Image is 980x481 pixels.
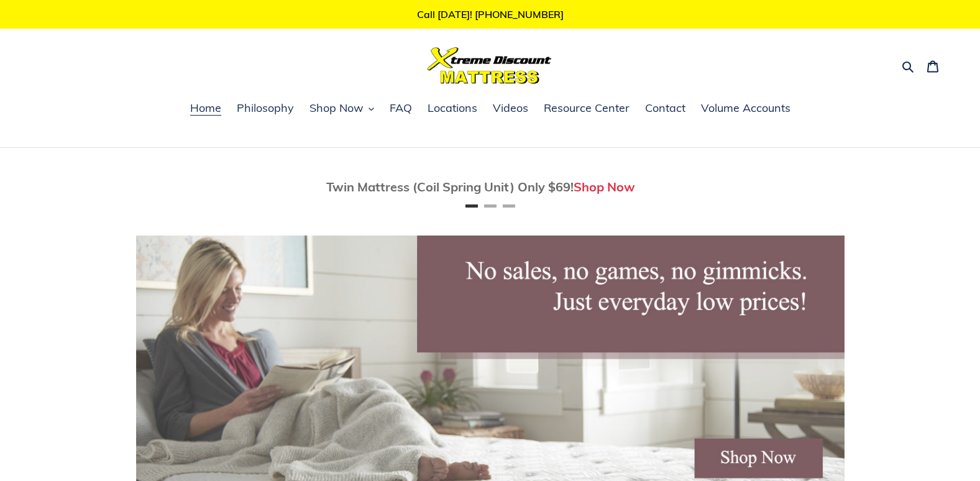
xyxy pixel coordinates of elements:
span: Resource Center [544,101,630,116]
span: Shop Now [309,101,364,116]
button: Shop Now [303,99,380,118]
a: Volume Accounts [695,99,797,118]
span: Volume Accounts [701,101,790,116]
a: Shop Now [574,179,635,195]
a: Home [184,99,227,118]
button: Page 1 [465,204,478,208]
span: Twin Mattress (Coil Spring Unit) Only $69! [326,179,574,195]
span: Videos [493,101,528,116]
a: Contact [639,99,692,118]
span: Philosophy [237,101,294,116]
span: Contact [645,101,685,116]
a: Philosophy [231,99,300,118]
img: Xtreme Discount Mattress [428,47,552,84]
a: Resource Center [538,99,636,118]
button: Page 3 [503,204,515,208]
a: Videos [487,99,534,118]
span: Locations [428,101,477,116]
a: FAQ [383,99,418,118]
a: Locations [421,99,483,118]
button: Page 2 [484,204,497,208]
span: Home [190,101,221,116]
span: FAQ [390,101,412,116]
